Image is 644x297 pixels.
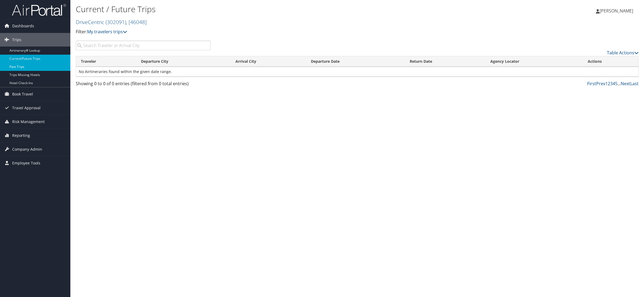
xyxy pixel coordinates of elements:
h1: Current / Future Trips [76,4,451,15]
span: [PERSON_NAME] [600,8,633,14]
a: 1 [605,81,608,87]
td: No Airtineraries found within the given date range. [76,67,638,77]
a: 5 [615,81,617,87]
input: Search Traveler or Arrival City [76,41,211,50]
span: Employee Tools [12,156,40,170]
th: Departure Date: activate to sort column descending [306,56,405,67]
th: Actions [583,56,638,67]
th: Departure City: activate to sort column ascending [136,56,230,67]
span: Trips [12,33,21,47]
a: 4 [613,81,615,87]
img: airportal-logo.png [12,4,66,16]
a: DriveCentric [76,18,147,26]
th: Traveler: activate to sort column ascending [76,56,136,67]
span: Reporting [12,129,30,142]
a: First [587,81,596,87]
span: Travel Approval [12,101,41,115]
a: Table Actions [607,50,639,56]
a: Next [621,81,630,87]
a: 3 [610,81,613,87]
span: … [617,81,621,87]
th: Agency Locator: activate to sort column ascending [485,56,583,67]
span: , [ 46048 ] [126,18,147,26]
span: Company Admin [12,143,42,156]
div: Showing 0 to 0 of 0 entries (filtered from 0 total entries) [76,80,211,90]
span: Book Travel [12,87,33,101]
th: Return Date: activate to sort column ascending [405,56,485,67]
a: My travelers trips [87,29,127,35]
a: 2 [608,81,610,87]
a: Last [630,81,639,87]
span: ( 302091 ) [106,18,126,26]
span: Dashboards [12,19,34,33]
th: Arrival City: activate to sort column ascending [231,56,306,67]
span: Risk Management [12,115,45,128]
a: Prev [596,81,605,87]
a: [PERSON_NAME] [596,3,639,19]
p: Filter: [76,28,451,35]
